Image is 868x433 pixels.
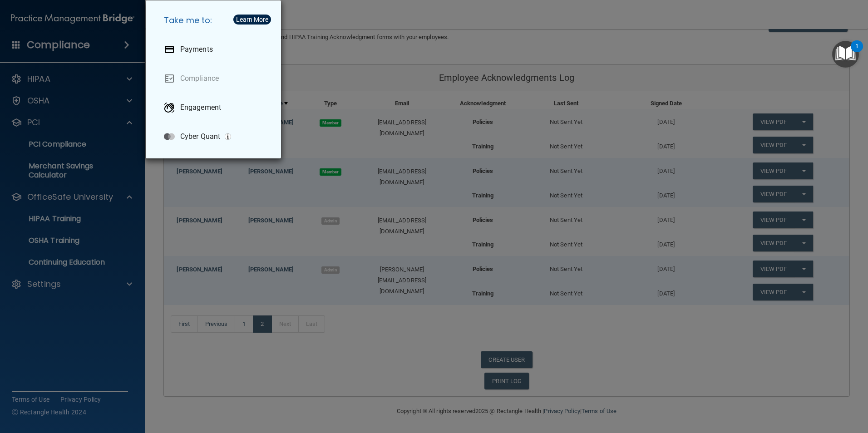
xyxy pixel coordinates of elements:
[711,369,857,405] iframe: Drift Widget Chat Controller
[157,95,274,120] a: Engagement
[236,16,268,23] div: Learn More
[157,8,274,33] h5: Take me to:
[233,15,271,25] button: Learn More
[855,46,858,58] div: 1
[157,124,274,149] a: Cyber Quant
[157,66,274,91] a: Compliance
[180,103,221,112] p: Engagement
[180,45,213,54] p: Payments
[157,37,274,62] a: Payments
[832,41,859,68] button: Open Resource Center, 1 new notification
[180,132,220,141] p: Cyber Quant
